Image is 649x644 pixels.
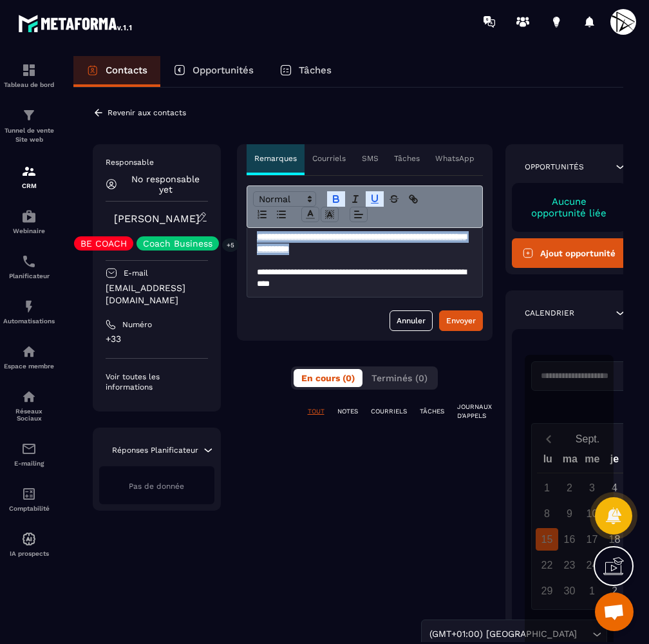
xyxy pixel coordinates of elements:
[362,153,379,164] p: SMS
[124,268,148,278] p: E-mail
[364,369,435,387] button: Terminés (0)
[312,153,346,164] p: Courriels
[193,64,254,76] p: Opportunités
[160,56,267,87] a: Opportunités
[106,157,208,167] p: Responsable
[3,227,55,234] p: Webinaire
[394,153,420,164] p: Tâches
[73,56,160,87] a: Contacts
[3,505,55,512] p: Comptabilité
[3,126,55,144] p: Tunnel de vente Site web
[3,244,55,289] a: schedulerschedulerPlanificateur
[143,239,212,248] p: Coach Business
[390,310,433,331] button: Annuler
[21,441,37,457] img: email
[3,550,55,557] p: IA prospects
[106,372,208,392] p: Voir toutes les informations
[371,407,407,416] p: COURRIELS
[3,272,55,279] p: Planificateur
[114,213,200,225] a: [PERSON_NAME]
[129,482,184,491] span: Pas de donnée
[337,407,358,416] p: NOTES
[435,153,475,164] p: WhatsApp
[3,460,55,467] p: E-mailing
[3,334,55,379] a: automationsautomationsEspace membre
[595,592,634,631] div: Ouvrir le chat
[21,164,37,179] img: formation
[3,53,55,98] a: formationformationTableau de bord
[112,445,198,455] p: Réponses Planificateur
[21,389,37,404] img: social-network
[457,402,492,421] p: JOURNAUX D'APPELS
[525,196,614,219] p: Aucune opportunité liée
[108,108,186,117] p: Revenir aux contacts
[3,317,55,325] p: Automatisations
[267,56,344,87] a: Tâches
[21,299,37,314] img: automations
[372,373,428,383] span: Terminés (0)
[21,108,37,123] img: formation
[80,239,127,248] p: BE COACH
[308,407,324,416] p: TOUT
[3,408,55,422] p: Réseaux Sociaux
[21,531,37,547] img: automations
[3,289,55,334] a: automationsautomationsAutomatisations
[446,314,476,327] div: Envoyer
[222,238,239,252] p: +5
[21,209,37,224] img: automations
[3,199,55,244] a: automationsautomationsWebinaire
[122,319,152,330] p: Numéro
[3,154,55,199] a: formationformationCRM
[426,627,579,641] span: (GMT+01:00) [GEOGRAPHIC_DATA]
[603,580,626,602] div: 2
[525,308,574,318] p: Calendrier
[21,486,37,502] img: accountant
[106,333,208,345] p: +33
[299,64,332,76] p: Tâches
[294,369,362,387] button: En cours (0)
[512,238,627,268] button: Ajout opportunité
[603,477,626,499] div: 4
[420,407,444,416] p: TÂCHES
[254,153,297,164] p: Remarques
[3,431,55,477] a: emailemailE-mailing
[106,64,147,76] p: Contacts
[21,254,37,269] img: scheduler
[21,62,37,78] img: formation
[3,477,55,522] a: accountantaccountantComptabilité
[21,344,37,359] img: automations
[3,81,55,88] p: Tableau de bord
[439,310,483,331] button: Envoyer
[3,98,55,154] a: formationformationTunnel de vente Site web
[3,363,55,370] p: Espace membre
[525,162,584,172] p: Opportunités
[603,450,626,473] div: je
[3,379,55,431] a: social-networksocial-networkRéseaux Sociaux
[301,373,355,383] span: En cours (0)
[3,182,55,189] p: CRM
[124,174,208,194] p: No responsable yet
[18,12,134,35] img: logo
[106,282,208,307] p: [EMAIL_ADDRESS][DOMAIN_NAME]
